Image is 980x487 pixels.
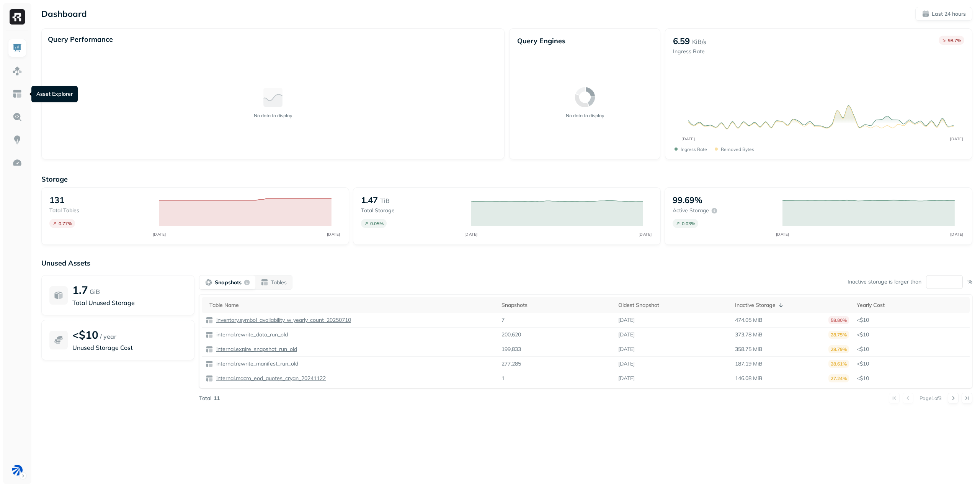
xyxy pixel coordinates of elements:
tspan: [DATE] [464,232,477,237]
p: internal.macro_eod_quotes_cryan_20241122 [215,375,326,382]
p: Inactive Storage [735,302,776,309]
a: internal.rewrite_manifest_run_old [213,360,298,367]
p: Query Engines [517,36,652,45]
p: 6.59 [673,36,690,46]
p: Total [199,395,211,402]
div: Yearly Cost [857,302,966,309]
p: No data to display [566,113,604,118]
p: TiB [380,196,390,205]
div: Table Name [209,302,494,309]
tspan: [DATE] [327,232,340,237]
p: Total Unused Storage [72,298,186,307]
p: 131 [49,195,64,205]
tspan: [DATE] [682,136,695,141]
p: 1.47 [361,195,378,205]
p: 7 [501,316,505,324]
p: Total tables [49,207,152,214]
p: 11 [214,395,220,402]
p: Total storage [361,207,463,214]
p: Active storage [673,207,709,214]
div: Snapshots [501,302,611,309]
img: Asset Explorer [12,89,22,99]
p: <$10 [857,360,966,367]
p: Dashboard [41,8,87,19]
p: 1.7 [72,283,88,297]
p: [DATE] [618,331,635,338]
p: Ingress Rate [681,146,707,152]
tspan: [DATE] [950,232,963,237]
img: Query Explorer [12,112,22,122]
img: table [206,316,213,324]
p: Unused Assets [41,259,972,267]
p: <$10 [857,346,966,353]
p: 358.75 MiB [735,346,763,353]
img: table [206,375,213,382]
p: Last 24 hours [932,10,966,18]
p: 474.05 MiB [735,316,763,324]
a: internal.rewrite_data_run_old [213,331,288,338]
p: <$10 [857,331,966,338]
img: BAM [12,465,23,476]
p: KiB/s [692,37,706,46]
p: 0.77 % [59,221,72,226]
p: 146.08 MiB [735,375,763,382]
img: table [206,346,213,353]
p: Snapshots [215,279,242,286]
div: Oldest Snapshot [618,302,727,309]
p: Unused Storage Cost [72,343,186,352]
p: inventory.symbol_availability_w_yearly_count_20250710 [215,316,351,324]
p: 99.69% [673,195,702,205]
img: Optimization [12,158,22,168]
p: 28.61% [828,360,849,368]
img: Assets [12,66,22,76]
p: <$10 [857,316,966,324]
p: GiB [90,287,100,296]
p: <$10 [72,328,98,341]
tspan: [DATE] [638,232,652,237]
a: internal.expire_snapshot_run_old [213,346,297,353]
p: 0.03 % [682,221,695,226]
p: internal.rewrite_data_run_old [215,331,288,338]
p: 373.78 MiB [735,331,763,338]
p: internal.expire_snapshot_run_old [215,346,297,353]
p: Inactive storage is larger than [848,278,921,285]
p: 1 [501,375,505,382]
p: <$10 [857,375,966,382]
p: % [967,278,972,285]
p: 28.79% [828,345,849,353]
p: No data to display [254,113,292,118]
p: [DATE] [618,375,635,382]
p: 277,285 [501,360,521,367]
p: Storage [41,175,972,184]
p: Page 1 of 3 [920,395,942,402]
p: Tables [271,279,287,286]
p: 200,620 [501,331,521,338]
p: 187.19 MiB [735,360,763,367]
p: [DATE] [618,316,635,324]
p: internal.rewrite_manifest_run_old [215,360,298,367]
img: Insights [12,135,22,145]
button: Last 24 hours [915,7,972,21]
p: / year [100,332,116,341]
img: table [206,360,213,368]
p: Ingress Rate [673,48,706,55]
p: 98.7 % [948,38,961,43]
tspan: [DATE] [776,232,789,237]
p: 27.24% [828,374,849,382]
p: 58.80% [828,316,849,324]
img: table [206,331,213,339]
tspan: [DATE] [950,136,964,141]
div: Asset Explorer [31,86,78,102]
img: Dashboard [12,43,22,53]
a: inventory.symbol_availability_w_yearly_count_20250710 [213,316,351,324]
p: Removed bytes [721,146,754,152]
p: 28.75% [828,331,849,339]
p: [DATE] [618,346,635,353]
tspan: [DATE] [152,232,166,237]
p: [DATE] [618,360,635,367]
img: Ryft [10,9,25,25]
a: internal.macro_eod_quotes_cryan_20241122 [213,375,326,382]
p: 199,833 [501,346,521,353]
p: Query Performance [48,35,113,44]
p: 0.05 % [370,221,384,226]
